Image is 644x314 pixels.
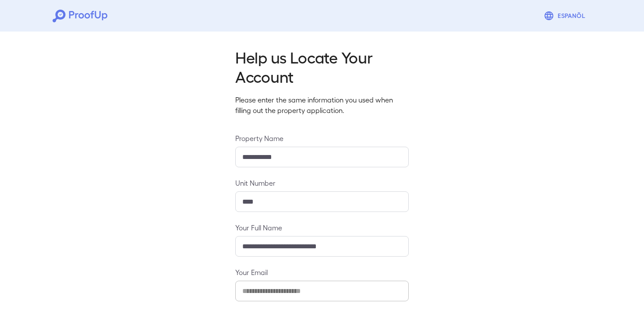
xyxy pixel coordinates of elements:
[235,47,409,86] h2: Help us Locate Your Account
[540,7,591,25] button: Espanõl
[235,267,409,277] label: Your Email
[235,222,409,233] label: Your Full Name
[235,95,409,116] p: Please enter the same information you used when filling out the property application.
[235,178,409,188] label: Unit Number
[235,133,409,143] label: Property Name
